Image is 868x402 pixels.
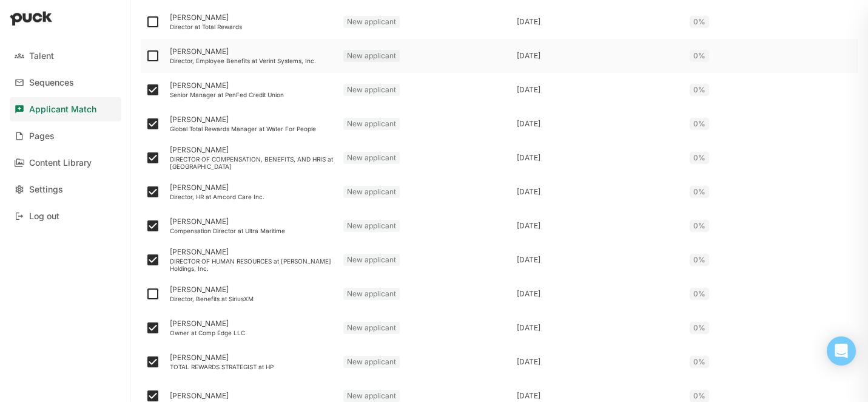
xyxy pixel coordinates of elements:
[170,392,334,400] div: [PERSON_NAME]
[170,285,334,294] div: [PERSON_NAME]
[170,248,334,256] div: [PERSON_NAME]
[343,50,400,62] div: New applicant
[29,158,92,168] div: Content Library
[170,193,334,200] div: Director, HR at Amcord Care Inc.
[29,78,74,88] div: Sequences
[690,186,709,198] div: 0%
[690,390,709,402] div: 0%
[690,50,709,62] div: 0%
[343,220,400,232] div: New applicant
[170,329,334,336] div: Owner at Comp Edge LLC
[170,183,334,192] div: [PERSON_NAME]
[170,91,334,98] div: Senior Manager at PenFed Credit Union
[517,120,681,128] div: [DATE]
[170,47,334,56] div: [PERSON_NAME]
[517,18,681,26] div: [DATE]
[517,256,681,264] div: [DATE]
[170,115,334,124] div: [PERSON_NAME]
[517,52,681,60] div: [DATE]
[690,16,709,28] div: 0%
[517,86,681,94] div: [DATE]
[170,353,334,362] div: [PERSON_NAME]
[517,392,681,400] div: [DATE]
[10,177,121,202] a: Settings
[170,125,334,132] div: Global Total Rewards Manager at Water For People
[170,295,334,302] div: Director, Benefits at SiriusXM
[170,57,334,64] div: Director, Employee Benefits at Verint Systems, Inc.
[690,84,709,96] div: 0%
[170,217,334,226] div: [PERSON_NAME]
[170,363,334,370] div: TOTAL REWARDS STRATEGIST at HP
[29,211,59,222] div: Log out
[517,188,681,196] div: [DATE]
[170,227,334,234] div: Compensation Director at Ultra Maritime
[517,222,681,230] div: [DATE]
[343,322,400,334] div: New applicant
[343,390,400,402] div: New applicant
[517,324,681,332] div: [DATE]
[170,81,334,90] div: [PERSON_NAME]
[690,288,709,300] div: 0%
[343,84,400,96] div: New applicant
[343,288,400,300] div: New applicant
[170,23,334,30] div: Director at Total Rewards
[690,220,709,232] div: 0%
[170,155,334,170] div: DIRECTOR OF COMPENSATION, BENEFITS, AND HRIS at [GEOGRAPHIC_DATA]
[690,254,709,266] div: 0%
[690,356,709,368] div: 0%
[517,290,681,298] div: [DATE]
[29,51,54,61] div: Talent
[10,151,121,175] a: Content Library
[827,336,856,366] div: Open Intercom Messenger
[690,118,709,130] div: 0%
[29,131,55,141] div: Pages
[29,185,63,195] div: Settings
[10,70,121,95] a: Sequences
[29,104,96,115] div: Applicant Match
[343,118,400,130] div: New applicant
[170,146,334,154] div: [PERSON_NAME]
[10,97,121,121] a: Applicant Match
[517,154,681,162] div: [DATE]
[170,257,334,272] div: DIRECTOR OF HUMAN RESOURCES at [PERSON_NAME] Holdings, Inc.
[10,124,121,148] a: Pages
[343,254,400,266] div: New applicant
[170,319,334,328] div: [PERSON_NAME]
[343,16,400,28] div: New applicant
[690,322,709,334] div: 0%
[343,356,400,368] div: New applicant
[343,186,400,198] div: New applicant
[690,152,709,164] div: 0%
[170,13,334,22] div: [PERSON_NAME]
[10,44,121,68] a: Talent
[517,358,681,366] div: [DATE]
[343,152,400,164] div: New applicant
